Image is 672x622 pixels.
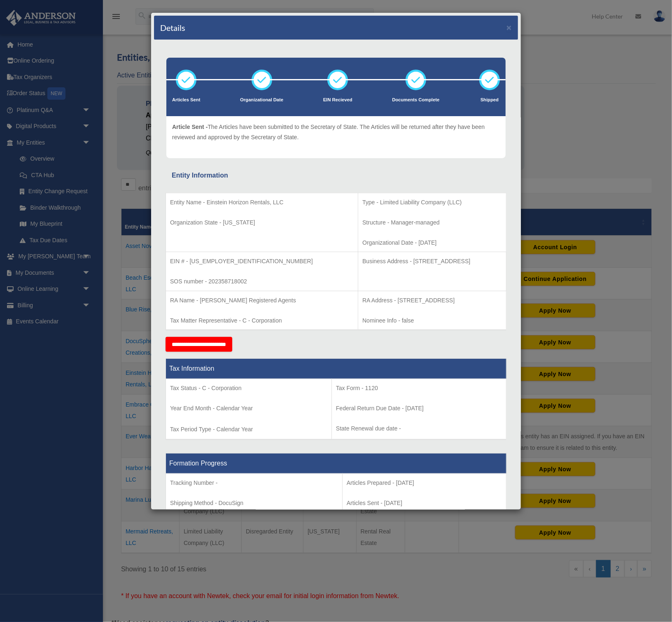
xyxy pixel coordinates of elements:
[170,383,327,393] p: Tax Status - C - Corporation
[166,359,506,379] th: Tax Information
[347,498,502,508] p: Articles Sent - [DATE]
[172,122,500,142] p: The Articles have been submitted to the Secretary of State. The Articles will be returned after t...
[362,217,502,228] p: Structure - Manager-managed
[172,96,200,104] p: Articles Sent
[160,22,185,33] h4: Details
[170,498,338,508] p: Shipping Method - DocuSign
[362,316,502,326] p: Nominee Info - false
[392,96,439,104] p: Documents Complete
[166,379,332,440] td: Tax Period Type - Calendar Year
[323,96,352,104] p: EIN Recieved
[362,197,502,208] p: Type - Limited Liability Company (LLC)
[362,256,502,267] p: Business Address - [STREET_ADDRESS]
[336,403,502,414] p: Federal Return Due Date - [DATE]
[362,295,502,306] p: RA Address - [STREET_ADDRESS]
[170,197,354,208] p: Entity Name - Einstein Horizon Rentals, LLC
[240,96,283,104] p: Organizational Date
[336,423,502,434] p: State Renewal due date -
[479,96,500,104] p: Shipped
[362,238,502,248] p: Organizational Date - [DATE]
[170,478,338,488] p: Tracking Number -
[170,256,354,267] p: EIN # - [US_EMPLOYER_IDENTIFICATION_NUMBER]
[336,383,502,393] p: Tax Form - 1120
[347,478,502,488] p: Articles Prepared - [DATE]
[166,454,506,474] th: Formation Progress
[506,23,512,32] button: ×
[170,217,354,228] p: Organization State - [US_STATE]
[172,124,208,130] span: Article Sent -
[170,403,327,414] p: Year End Month - Calendar Year
[170,316,354,326] p: Tax Matter Representative - C - Corporation
[170,276,354,287] p: SOS number - 202358718002
[170,295,354,306] p: RA Name - [PERSON_NAME] Registered Agents
[172,170,500,181] div: Entity Information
